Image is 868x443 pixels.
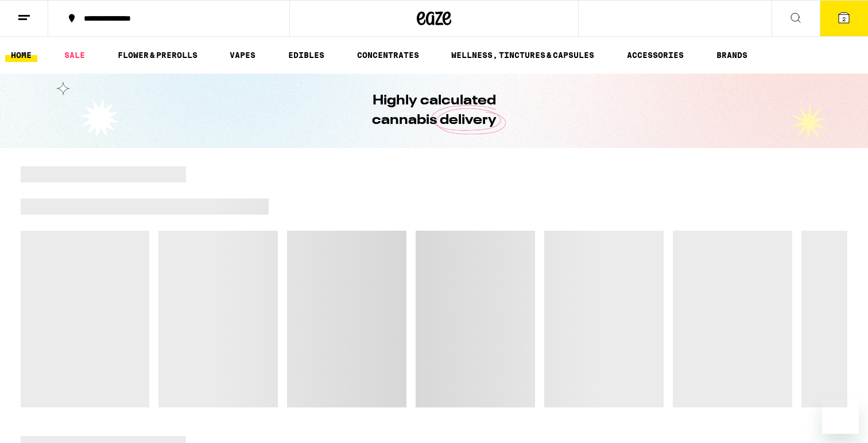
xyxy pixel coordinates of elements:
a: FLOWER & PREROLLS [112,48,203,62]
a: EDIBLES [282,48,330,62]
h1: Highly calculated cannabis delivery [339,91,529,130]
a: ACCESSORIES [621,48,689,62]
span: 2 [842,15,846,22]
button: 2 [820,1,868,36]
a: CONCENTRATES [351,48,425,62]
iframe: Button to launch messaging window [822,397,859,434]
a: HOME [5,48,37,62]
a: VAPES [224,48,261,62]
a: BRANDS [711,48,753,62]
a: WELLNESS, TINCTURES & CAPSULES [445,48,600,62]
a: SALE [59,48,91,62]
